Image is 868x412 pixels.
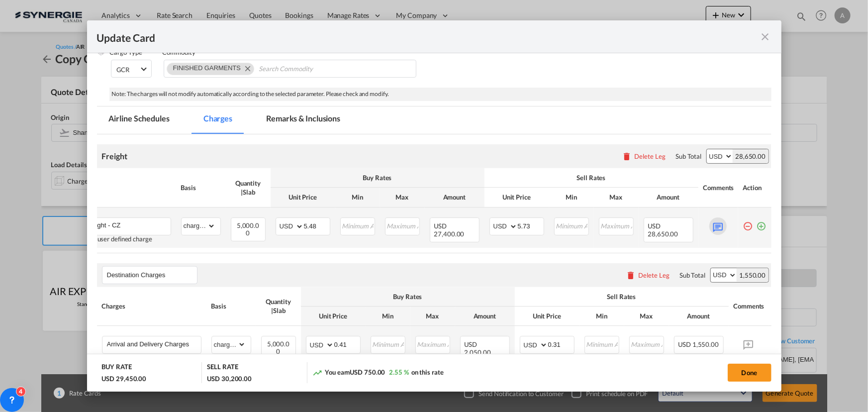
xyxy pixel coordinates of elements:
span: USD [465,340,479,348]
th: Amount [455,307,515,326]
span: 1,550.00 [692,340,719,348]
input: 0.41 [334,336,360,351]
md-icon: icon-close fg-AAA8AD m-0 pointer [760,31,772,43]
md-pagination-wrapper: Use the left and right arrow keys to navigate between tabs [97,106,363,134]
label: Commodity [163,48,195,56]
th: Action [738,168,772,207]
md-tab-item: Airline Schedules [97,106,182,134]
div: You earn on this rate [312,368,443,378]
button: Done [728,364,772,382]
button: Delete Leg [622,152,666,160]
th: Amount [639,188,698,207]
th: Action [769,287,802,326]
span: FINISHED GARMENTS [173,64,241,72]
div: GCR [116,66,130,74]
div: Freight [102,151,127,162]
div: Update Card [97,30,760,43]
md-icon: icon-delete [622,151,632,161]
md-input-container: Arrival and Delivery Charges [102,336,201,351]
div: Sell Rates [520,292,724,301]
div: Basis [211,302,251,310]
div: Delete Leg [638,271,670,279]
input: Maximum Amount [600,218,633,233]
span: USD [678,340,691,348]
th: Max [624,307,669,326]
md-tab-item: Remarks & Inclusions [254,106,352,134]
span: 28,650.00 [648,230,678,238]
md-select: Select Cargo type: GCR [111,60,152,78]
span: USD [434,222,449,230]
span: 2.55 % [389,368,408,376]
div: Quantity | Slab [231,179,266,197]
div: Charges [102,302,201,310]
md-tab-item: Charges [192,106,244,134]
input: Maximum Amount [386,218,419,233]
select: chargeable_weight [212,336,246,352]
input: Search Commodity [259,61,350,77]
div: USD 30,200.00 [207,374,252,383]
div: Buy Rates [276,173,480,182]
th: Comments [698,168,738,207]
th: Comments [729,287,769,326]
md-chips-wrap: Chips container. Use arrow keys to select chips. [164,60,416,78]
button: Remove FINISHED GARMENTS [239,63,254,73]
input: Minimum Amount [341,218,375,233]
md-icon: icon-plus-circle-outline green-400-fg [757,217,767,227]
div: Sub Total [679,271,705,280]
div: Sub Total [675,152,701,161]
th: Max [594,188,639,207]
th: Max [410,307,455,326]
div: 1,550.00 [737,268,768,282]
input: 0.31 [548,336,574,351]
input: Charge Name [77,218,171,233]
th: Unit Price [484,188,549,207]
th: Unit Price [301,307,366,326]
button: Delete Leg [626,271,670,279]
th: Min [549,188,594,207]
div: Buy Rates [306,292,510,301]
div: Note: The charges will not modify automatically according to the selected parameter. Please check... [109,88,772,101]
span: 27,400.00 [434,230,465,238]
th: Min [579,307,624,326]
md-input-container: Air Freight - CZ [72,218,171,233]
div: Adding a user defined charge [72,235,171,243]
input: 5.48 [304,218,330,233]
md-icon: icon-delete [626,270,636,280]
md-dialog: Update CardPort of ... [87,20,781,391]
select: chargeable_weight [182,218,215,234]
span: 2,050.00 [465,348,491,356]
md-icon: icon-trending-up [312,368,322,378]
div: SELL RATE [207,362,238,374]
input: Maximum Amount [416,336,450,351]
div: Quantity | Slab [261,297,296,315]
input: Minimum Amount [372,336,405,351]
md-icon: icon-minus-circle-outline red-400-fg pt-7 [743,217,753,227]
th: Amount [669,307,729,326]
div: Basis [181,183,221,192]
div: USD 29,450.00 [102,374,147,383]
div: Delete Leg [634,152,666,160]
span: USD [648,222,661,230]
th: Max [380,188,425,207]
th: Unit Price [271,188,335,207]
th: Min [335,188,380,207]
label: Cargo Type [110,48,142,56]
input: Minimum Amount [555,218,588,233]
th: Unit Price [515,307,579,326]
th: Min [366,307,410,326]
div: Charges [72,183,171,192]
input: Charge Name [107,336,201,351]
span: USD 750.00 [350,368,385,376]
input: 5.73 [518,218,544,233]
input: Leg Name [107,268,197,283]
input: Minimum Amount [585,336,619,351]
span: 5,000.00 [267,340,289,355]
div: BUY RATE [102,362,132,374]
div: Sell Rates [489,173,693,182]
span: 5,000.00 [237,221,259,237]
th: Amount [425,188,484,207]
div: 28,650.00 [733,149,768,163]
input: Maximum Amount [630,336,664,351]
div: FINISHED GARMENTS. Press delete to remove this chip. [173,63,243,73]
